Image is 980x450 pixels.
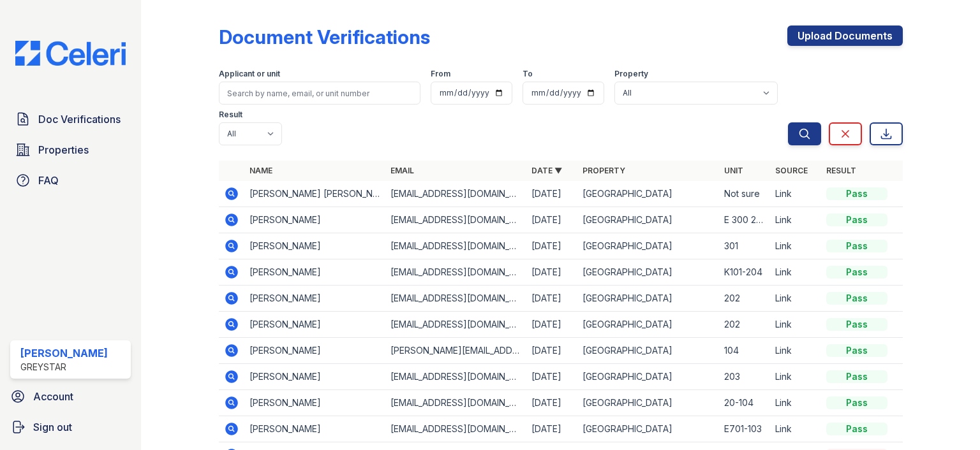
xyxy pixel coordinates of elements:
[38,173,59,188] span: FAQ
[385,364,526,390] td: [EMAIL_ADDRESS][DOMAIN_NAME]
[531,166,562,175] a: Date ▼
[385,207,526,233] td: [EMAIL_ADDRESS][DOMAIN_NAME]
[244,312,385,338] td: [PERSON_NAME]
[826,318,887,331] div: Pass
[826,266,887,279] div: Pass
[219,110,242,120] label: Result
[385,286,526,312] td: [EMAIL_ADDRESS][DOMAIN_NAME]
[431,69,450,79] label: From
[826,214,887,226] div: Pass
[526,364,577,390] td: [DATE]
[219,25,430,48] div: Document Verifications
[719,233,770,259] td: 301
[770,390,821,416] td: Link
[385,181,526,207] td: [EMAIL_ADDRESS][DOMAIN_NAME]
[244,259,385,286] td: [PERSON_NAME]
[244,207,385,233] td: [PERSON_NAME]
[770,207,821,233] td: Link
[770,312,821,338] td: Link
[719,364,770,390] td: 203
[577,181,718,207] td: [GEOGRAPHIC_DATA]
[719,259,770,286] td: K101-204
[577,259,718,286] td: [GEOGRAPHIC_DATA]
[826,344,887,357] div: Pass
[244,233,385,259] td: [PERSON_NAME]
[770,233,821,259] td: Link
[33,419,72,435] span: Sign out
[775,166,808,175] a: Source
[244,338,385,364] td: [PERSON_NAME]
[577,338,718,364] td: [GEOGRAPHIC_DATA]
[244,286,385,312] td: [PERSON_NAME]
[526,416,577,442] td: [DATE]
[219,69,280,79] label: Applicant or unit
[826,240,887,252] div: Pass
[770,181,821,207] td: Link
[826,292,887,305] div: Pass
[20,361,108,374] div: Greystar
[526,312,577,338] td: [DATE]
[385,233,526,259] td: [EMAIL_ADDRESS][DOMAIN_NAME]
[614,69,648,79] label: Property
[526,233,577,259] td: [DATE]
[724,166,743,175] a: Unit
[577,416,718,442] td: [GEOGRAPHIC_DATA]
[577,364,718,390] td: [GEOGRAPHIC_DATA]
[826,396,887,409] div: Pass
[526,259,577,286] td: [DATE]
[5,384,136,409] a: Account
[38,142,89,157] span: Properties
[385,259,526,286] td: [EMAIL_ADDRESS][DOMAIN_NAME]
[385,390,526,416] td: [EMAIL_ADDRESS][DOMAIN_NAME]
[719,390,770,416] td: 20-104
[719,416,770,442] td: E701-103
[719,286,770,312] td: 202
[385,416,526,442] td: [EMAIL_ADDRESS][DOMAIN_NAME]
[826,187,887,200] div: Pass
[33,389,73,404] span: Account
[577,286,718,312] td: [GEOGRAPHIC_DATA]
[5,41,136,66] img: CE_Logo_Blue-a8612792a0a2168367f1c8372b55b34899dd931a85d93a1a3d3e32e68fde9ad4.png
[577,312,718,338] td: [GEOGRAPHIC_DATA]
[244,181,385,207] td: [PERSON_NAME] [PERSON_NAME]
[826,423,887,435] div: Pass
[526,338,577,364] td: [DATE]
[583,166,625,175] a: Property
[385,338,526,364] td: [PERSON_NAME][EMAIL_ADDRESS][DOMAIN_NAME]
[526,207,577,233] td: [DATE]
[526,286,577,312] td: [DATE]
[10,106,131,132] a: Doc Verifications
[244,364,385,390] td: [PERSON_NAME]
[526,181,577,207] td: [DATE]
[577,390,718,416] td: [GEOGRAPHIC_DATA]
[390,166,414,175] a: Email
[770,338,821,364] td: Link
[5,414,136,440] a: Sign out
[385,312,526,338] td: [EMAIL_ADDRESS][DOMAIN_NAME]
[577,207,718,233] td: [GEOGRAPHIC_DATA]
[38,112,121,127] span: Doc Verifications
[770,416,821,442] td: Link
[244,416,385,442] td: [PERSON_NAME]
[219,82,420,105] input: Search by name, email, or unit number
[244,390,385,416] td: [PERSON_NAME]
[10,137,131,163] a: Properties
[719,207,770,233] td: E 300 204
[577,233,718,259] td: [GEOGRAPHIC_DATA]
[770,364,821,390] td: Link
[719,181,770,207] td: Not sure
[826,166,856,175] a: Result
[719,312,770,338] td: 202
[10,168,131,193] a: FAQ
[770,259,821,286] td: Link
[719,338,770,364] td: 104
[787,25,903,46] a: Upload Documents
[20,345,108,361] div: [PERSON_NAME]
[249,166,272,175] a: Name
[826,370,887,383] div: Pass
[523,69,533,79] label: To
[770,286,821,312] td: Link
[526,390,577,416] td: [DATE]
